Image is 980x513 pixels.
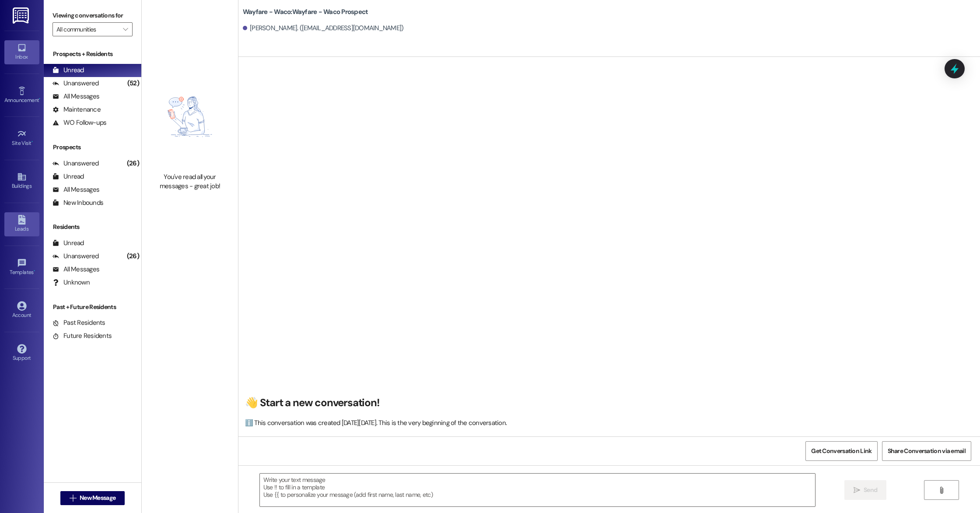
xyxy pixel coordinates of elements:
div: All Messages [52,185,99,194]
div: Prospects [44,143,141,152]
span: Get Conversation Link [811,446,871,456]
label: Viewing conversations for [52,9,133,22]
a: Support [4,341,39,365]
div: Unread [52,239,84,248]
i:  [854,487,860,494]
span: Send [864,485,877,495]
i:  [70,495,76,502]
div: Unread [52,66,84,75]
div: (26) [125,157,141,170]
div: Unknown [52,278,90,287]
a: Templates • [4,256,39,279]
span: • [31,139,33,145]
a: Buildings [4,169,39,193]
div: New Inbounds [52,198,103,207]
div: ℹ️ This conversation was created [DATE][DATE]. This is the very beginning of the conversation. [245,418,969,428]
div: Unanswered [52,79,99,88]
input: All communities [56,22,119,36]
span: • [39,96,40,102]
b: Wayfare - Waco: Wayfare - Waco Prospect [243,7,368,17]
div: Maintenance [52,105,101,114]
a: Inbox [4,40,39,64]
div: (26) [125,249,141,263]
div: WO Follow-ups [52,118,106,127]
a: Leads [4,212,39,236]
div: Unread [52,172,84,181]
div: [PERSON_NAME]. ([EMAIL_ADDRESS][DOMAIN_NAME]) [243,24,404,33]
div: (52) [125,77,141,90]
a: Site Visit • [4,126,39,150]
a: Account [4,299,39,322]
div: All Messages [52,265,99,274]
button: Get Conversation Link [805,441,877,461]
i:  [938,487,945,494]
span: Share Conversation via email [888,446,966,456]
img: ResiDesk Logo [13,7,31,24]
button: Share Conversation via email [882,441,971,461]
div: All Messages [52,92,99,101]
div: Residents [44,222,141,232]
button: New Message [60,491,125,505]
div: Past + Future Residents [44,302,141,312]
h2: 👋 Start a new conversation! [245,396,969,410]
div: Unanswered [52,159,99,168]
span: New Message [80,493,115,502]
div: Past Residents [52,318,105,327]
span: • [34,268,35,274]
div: Future Residents [52,331,112,341]
div: Prospects + Residents [44,49,141,59]
div: You've read all your messages - great job! [151,172,228,191]
button: Send [844,480,887,500]
i:  [123,26,128,33]
div: Unanswered [52,252,99,261]
img: empty-state [151,65,228,168]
